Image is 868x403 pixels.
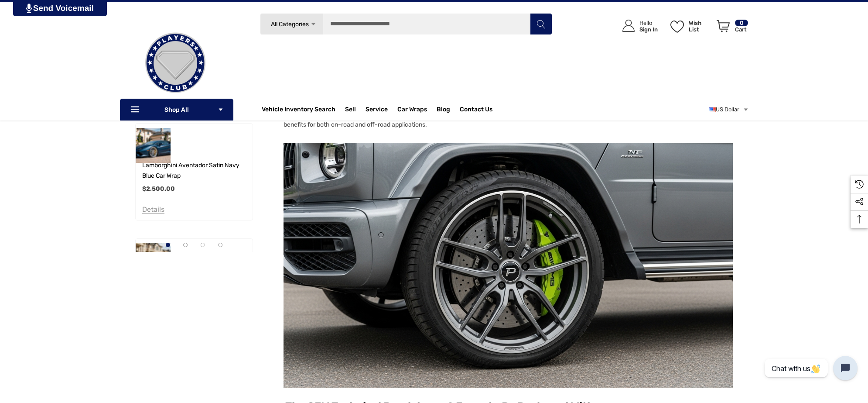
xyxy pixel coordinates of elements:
[612,11,662,41] a: Sign in
[284,143,733,388] img: Mercedes-Benz G63 AMG Carbon Ceramic Brakes
[639,20,658,26] p: Hello
[271,21,309,28] span: All Categories
[717,20,730,32] svg: Review Your Cart
[851,215,868,224] svg: Top
[142,205,164,214] span: Details
[855,180,864,189] svg: Recently Viewed
[218,107,224,113] svg: Icon Arrow Down
[201,243,205,247] button: Go to slide 3 of 4
[218,243,222,247] button: Go to slide 4 of 4
[670,21,684,33] svg: Wish List
[345,101,366,118] a: Sell
[689,20,712,33] p: Wish List
[132,19,219,107] img: Players Club | Cars For Sale
[262,106,335,115] a: Vehicle Inventory Search
[130,105,143,115] svg: Icon Line
[142,160,253,181] a: Lamborghini Aventador Satin Navy Blue Car Wrap
[397,106,427,115] span: Car Wraps
[735,26,748,33] p: Cart
[437,106,450,115] a: Blog
[622,20,635,32] svg: Icon User Account
[639,26,658,33] p: Sign In
[260,13,323,35] a: All Categories Icon Arrow Down Icon Arrow Up
[366,106,388,115] a: Service
[666,11,713,41] a: Wish List Wish List
[183,243,188,247] button: Go to slide 2 of 4
[142,207,164,213] a: Details
[345,106,356,115] span: Sell
[142,185,175,193] span: $2,500.00
[26,3,32,13] img: PjwhLS0gR2VuZXJhdG9yOiBHcmF2aXQuaW8gLS0+PHN2ZyB4bWxucz0iaHR0cDovL3d3dy53My5vcmcvMjAwMC9zdmciIHhtb...
[530,13,552,35] button: Search
[310,21,317,28] svg: Icon Arrow Down
[460,106,492,115] a: Contact Us
[709,101,749,118] a: USD
[136,128,171,163] img: Satin Navy Blue Wrapped Lamborghini Aventador LP700-4 For Sale
[397,101,437,118] a: Car Wraps
[120,99,233,121] p: Shop All
[713,11,749,45] a: Cart with 0 items
[855,197,864,206] svg: Social Media
[735,20,748,26] p: 0
[166,243,170,247] button: Go to slide 1 of 4, active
